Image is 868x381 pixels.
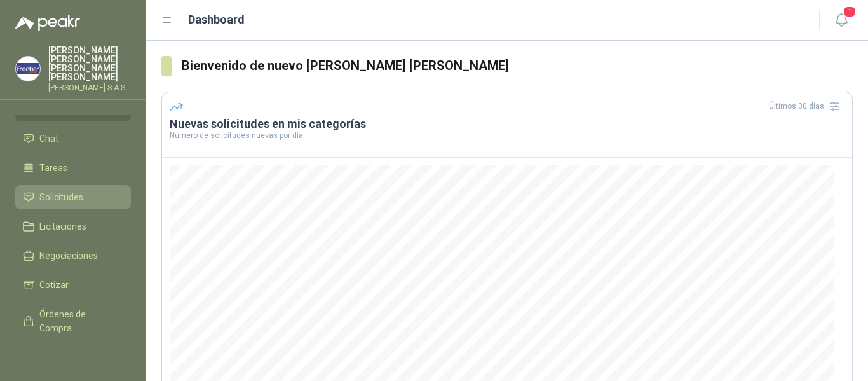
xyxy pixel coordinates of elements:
[182,56,853,76] h3: Bienvenido de nuevo [PERSON_NAME] [PERSON_NAME]
[39,249,98,263] span: Negociaciones
[843,6,857,18] span: 1
[15,345,131,370] a: Remisiones
[769,96,844,116] div: Últimos 30 días
[15,302,131,340] a: Órdenes de Compra
[170,116,844,132] h3: Nuevas solicitudes en mis categorías
[15,214,131,239] a: Licitaciones
[16,57,40,81] img: Company Logo
[39,278,69,292] span: Cotizar
[39,307,119,335] span: Órdenes de Compra
[188,11,245,29] h1: Dashboard
[15,127,131,151] a: Chat
[15,273,131,297] a: Cotizar
[15,15,80,31] img: Logo peakr
[39,161,67,175] span: Tareas
[15,156,131,180] a: Tareas
[48,84,131,92] p: [PERSON_NAME] S.A.S
[39,190,83,204] span: Solicitudes
[15,244,131,268] a: Negociaciones
[39,219,86,233] span: Licitaciones
[15,185,131,209] a: Solicitudes
[830,9,853,32] button: 1
[48,46,131,81] p: [PERSON_NAME] [PERSON_NAME] [PERSON_NAME] [PERSON_NAME]
[170,132,844,139] p: Número de solicitudes nuevas por día
[39,132,58,146] span: Chat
